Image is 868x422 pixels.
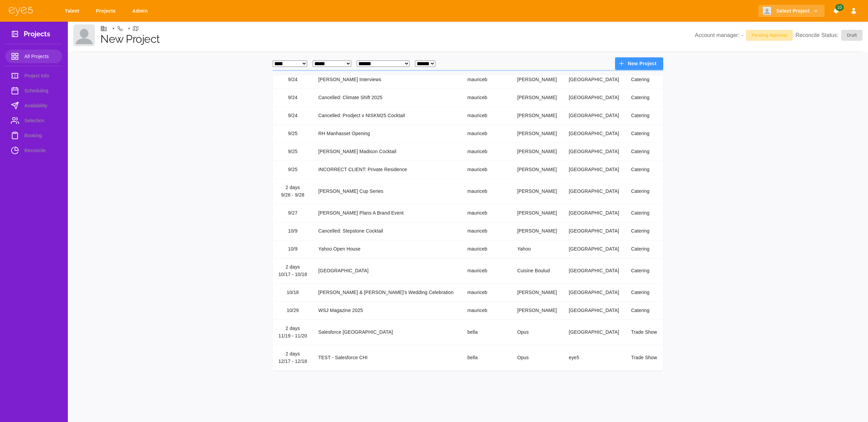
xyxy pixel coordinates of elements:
[462,143,512,161] td: mauriceb
[278,245,308,253] div: 10/9
[462,258,512,284] td: mauriceb
[313,179,462,204] td: [PERSON_NAME] Cup Series
[462,89,512,107] td: mauriceb
[462,107,512,125] td: mauriceb
[795,30,863,41] p: Reconcile Status:
[512,319,563,345] td: Opus
[8,6,33,16] img: eye5
[462,302,512,320] td: mauriceb
[512,240,563,258] td: Yahoo
[626,302,663,320] td: Catering
[563,179,626,204] td: [GEOGRAPHIC_DATA]
[758,5,825,17] button: Select Project
[626,204,663,222] td: Catering
[512,222,563,240] td: [PERSON_NAME]
[278,263,308,271] div: 2 days
[313,345,462,370] td: TEST - Salesforce CHI
[626,89,663,107] td: Catering
[278,358,308,365] div: 12/17 - 12/18
[626,222,663,240] td: Catering
[626,240,663,258] td: Catering
[313,107,462,125] td: Cancelled: Prodject x NISKM25 Cocktail
[462,222,512,240] td: mauriceb
[313,222,462,240] td: Cancelled: Stepstone Cocktail
[278,76,308,84] div: 9/24
[278,307,308,314] div: 10/29
[278,94,308,102] div: 9/24
[313,89,462,107] td: Cancelled: Climate Shift 2025
[763,7,771,15] img: Client logo
[512,89,563,107] td: [PERSON_NAME]
[313,161,462,179] td: INCORRECT CLIENT: Private Residence
[73,24,95,46] img: Client logo
[741,32,743,38] a: -
[278,209,308,217] div: 9/27
[563,319,626,345] td: [GEOGRAPHIC_DATA]
[462,240,512,258] td: mauriceb
[512,143,563,161] td: [PERSON_NAME]
[615,57,663,70] button: New Project
[626,161,663,179] td: Catering
[563,284,626,302] td: [GEOGRAPHIC_DATA]
[563,161,626,179] td: [GEOGRAPHIC_DATA]
[24,30,50,40] h3: Projects
[830,5,842,17] button: Notifications
[313,258,462,284] td: [GEOGRAPHIC_DATA]
[835,4,844,11] span: 10
[512,71,563,89] td: [PERSON_NAME]
[278,271,308,278] div: 10/17 - 10/18
[278,166,308,173] div: 9/25
[512,161,563,179] td: [PERSON_NAME]
[462,204,512,222] td: mauriceb
[626,143,663,161] td: Catering
[113,24,115,33] li: •
[563,107,626,125] td: [GEOGRAPHIC_DATA]
[278,289,308,296] div: 10/18
[626,179,663,204] td: Catering
[60,5,86,17] a: Talent
[626,345,663,370] td: Trade Show
[626,107,663,125] td: Catering
[278,148,308,155] div: 9/25
[563,222,626,240] td: [GEOGRAPHIC_DATA]
[462,125,512,143] td: mauriceb
[512,107,563,125] td: [PERSON_NAME]
[128,24,130,33] li: •
[128,5,155,17] a: Admin
[563,125,626,143] td: [GEOGRAPHIC_DATA]
[278,350,308,358] div: 2 days
[100,33,695,45] h1: New Project
[313,284,462,302] td: [PERSON_NAME] & [PERSON_NAME]'s Wedding Celebration
[626,71,663,89] td: Catering
[313,125,462,143] td: RH Manhasset Opening
[462,161,512,179] td: mauriceb
[313,302,462,320] td: WSJ Magazine 2025
[278,332,308,340] div: 11/19 - 11/20
[24,52,57,60] span: All Projects
[563,89,626,107] td: [GEOGRAPHIC_DATA]
[563,345,626,370] td: eye5
[563,302,626,320] td: [GEOGRAPHIC_DATA]
[563,240,626,258] td: [GEOGRAPHIC_DATA]
[313,319,462,345] td: Salesforce [GEOGRAPHIC_DATA]
[278,227,308,235] div: 10/9
[313,204,462,222] td: [PERSON_NAME] Plans A Brand Event
[843,32,861,39] span: Draft
[92,5,122,17] a: Projects
[563,204,626,222] td: [GEOGRAPHIC_DATA]
[313,240,462,258] td: Yahoo Open House
[5,50,62,63] a: All Projects
[748,32,791,39] span: Pending Approval
[512,258,563,284] td: Cuisine Boulud
[626,125,663,143] td: Catering
[512,125,563,143] td: [PERSON_NAME]
[462,179,512,204] td: mauriceb
[313,143,462,161] td: [PERSON_NAME] Madison Cocktail
[512,345,563,370] td: Opus
[278,184,308,191] div: 2 days
[313,71,462,89] td: [PERSON_NAME] Interviews
[462,345,512,370] td: bella
[278,325,308,332] div: 2 days
[278,112,308,120] div: 9/24
[278,191,308,199] div: 9/26 - 9/28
